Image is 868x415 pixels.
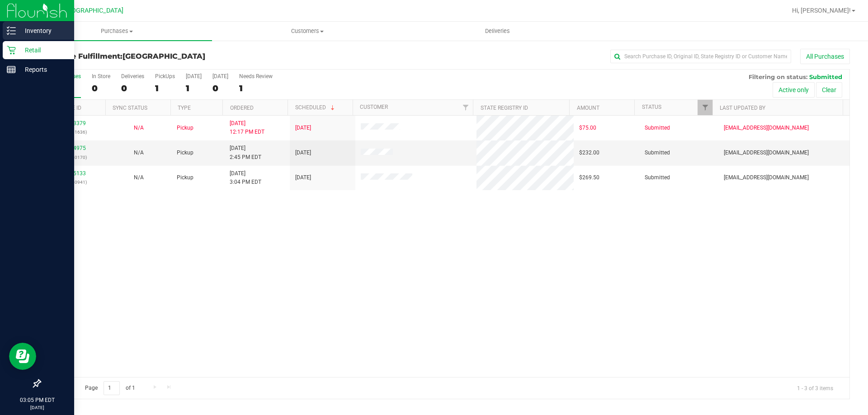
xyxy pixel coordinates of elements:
p: 03:05 PM EDT [4,396,70,404]
span: Hi, [PERSON_NAME]! [792,7,851,14]
span: $75.00 [579,124,596,132]
span: [DATE] 2:45 PM EDT [230,144,261,161]
a: Status [642,104,661,110]
div: 0 [121,83,144,93]
button: All Purchases [800,49,850,64]
button: Clear [816,82,842,98]
span: Submitted [645,124,670,132]
div: 1 [239,83,273,93]
div: 0 [212,83,228,93]
div: PickUps [155,73,175,79]
span: [DATE] [295,149,311,157]
span: Not Applicable [134,174,144,181]
span: [DATE] 12:17 PM EDT [230,119,264,136]
span: Deliveries [473,27,522,35]
span: [DATE] [295,124,311,132]
span: Filtering on status: [749,73,807,80]
a: Last Updated By [720,105,765,111]
span: $232.00 [579,149,599,157]
span: [GEOGRAPHIC_DATA] [123,52,205,61]
input: 1 [104,381,120,395]
a: Deliveries [402,22,593,41]
span: Not Applicable [134,125,144,131]
span: Submitted [809,73,842,80]
span: [EMAIL_ADDRESS][DOMAIN_NAME] [724,124,809,132]
a: Filter [458,100,473,115]
span: [GEOGRAPHIC_DATA] [61,7,123,14]
span: [DATE] [295,173,311,182]
a: 11975133 [61,170,86,177]
a: Purchases [22,22,212,41]
inline-svg: Retail [7,46,16,55]
input: Search Purchase ID, Original ID, State Registry ID or Customer Name... [610,50,791,63]
button: Active only [773,82,815,98]
div: In Store [92,73,110,79]
span: [EMAIL_ADDRESS][DOMAIN_NAME] [724,149,809,157]
div: 1 [186,83,202,93]
inline-svg: Inventory [7,26,16,35]
a: 11974975 [61,145,86,151]
div: 0 [92,83,110,93]
a: State Registry ID [481,105,528,111]
span: Customers [212,27,402,35]
a: Amount [577,105,599,111]
span: $269.50 [579,173,599,182]
p: Inventory [16,25,70,36]
p: [DATE] [4,404,70,411]
p: Retail [16,45,70,56]
p: Reports [16,64,70,75]
a: Ordered [230,105,254,111]
div: 1 [155,83,175,93]
span: Pickup [177,124,193,132]
span: Submitted [645,149,670,157]
a: 11973379 [61,120,86,126]
span: [DATE] 3:04 PM EDT [230,169,261,187]
button: N/A [134,124,144,132]
span: Not Applicable [134,149,144,156]
h3: Purchase Fulfillment: [40,52,310,61]
button: N/A [134,149,144,157]
div: [DATE] [186,73,202,79]
button: N/A [134,173,144,182]
a: Scheduled [295,104,336,111]
iframe: Resource center [9,343,36,370]
span: Pickup [177,149,193,157]
span: Submitted [645,173,670,182]
span: Pickup [177,173,193,182]
span: 1 - 3 of 3 items [790,381,840,395]
span: [EMAIL_ADDRESS][DOMAIN_NAME] [724,173,809,182]
a: Sync Status [113,105,147,111]
a: Customer [360,104,388,110]
a: Filter [698,100,712,115]
span: Purchases [22,27,212,35]
a: Type [178,105,191,111]
div: Needs Review [239,73,273,79]
div: Deliveries [121,73,144,79]
div: [DATE] [212,73,228,79]
a: Customers [212,22,402,41]
span: Page of 1 [77,381,142,395]
inline-svg: Reports [7,65,16,74]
